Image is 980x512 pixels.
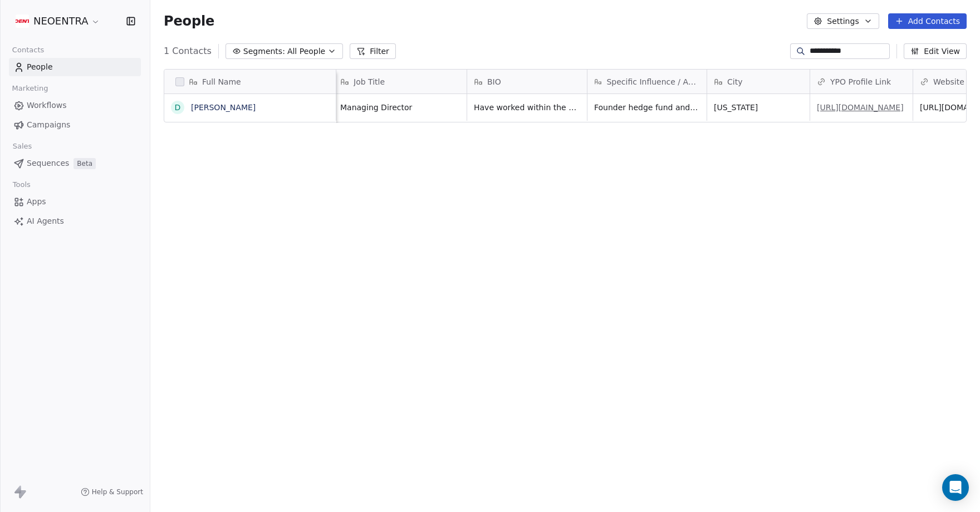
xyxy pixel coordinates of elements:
[942,474,969,501] div: Open Intercom Messenger
[587,70,707,93] div: Specific Influence / Access
[606,76,700,87] span: Specific Influence / Access
[175,102,181,114] div: D
[81,488,143,496] a: Help & Support
[467,70,587,93] div: BIO
[707,70,810,93] div: City
[354,76,385,87] span: Job Title
[830,76,891,87] span: YPO Profile Link
[807,13,879,29] button: Settings
[888,13,967,29] button: Add Contacts
[7,42,49,58] span: Contacts
[727,76,742,87] span: City
[810,70,913,93] div: YPO Profile Link
[7,80,53,97] span: Marketing
[817,103,904,112] a: [URL][DOMAIN_NAME]
[714,102,803,113] span: [US_STATE]
[164,94,336,494] div: grid
[27,157,69,169] span: Sequences
[287,46,325,57] span: All People
[27,61,53,73] span: People
[487,76,501,87] span: BIO
[164,13,214,29] span: People
[340,102,460,113] span: Managing Director
[164,45,212,58] span: 1 Contacts
[16,14,29,28] img: Additional.svg
[33,14,89,28] span: NEOENTRA
[904,43,967,59] button: Edit View
[92,488,143,496] span: Help & Support
[202,76,241,87] span: Full Name
[933,76,964,87] span: Website
[474,102,580,113] span: Have worked within the financial services and investment management business for the last 24 year...
[8,176,35,193] span: Tools
[8,138,37,155] span: Sales
[73,158,96,169] span: Beta
[27,119,70,131] span: Campaigns
[350,43,396,59] button: Filter
[9,116,141,134] a: Campaigns
[9,212,141,230] a: AI Agents
[164,70,336,93] div: Full Name
[9,96,141,115] a: Workflows
[27,196,46,208] span: Apps
[9,193,141,211] a: Apps
[27,100,67,111] span: Workflows
[13,12,102,31] button: NEOENTRA
[334,70,467,93] div: Job Title
[9,58,141,76] a: People
[243,46,285,57] span: Segments:
[27,215,64,227] span: AI Agents
[9,154,141,173] a: SequencesBeta
[594,102,700,113] span: Founder hedge fund and can recommend people and how to sell to hedge funds.
[191,103,256,112] a: [PERSON_NAME]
